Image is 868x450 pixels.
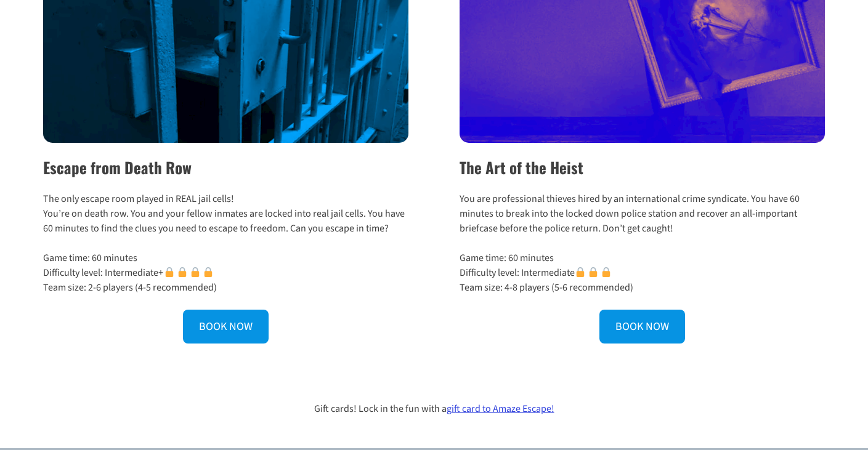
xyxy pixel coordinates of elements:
img: 🔒 [177,267,187,277]
a: gift card to Amaze Escape! [447,402,554,416]
p: You are professional thieves hired by an international crime syndicate. You have 60 minutes to br... [460,191,825,236]
img: 🔒 [164,267,174,277]
img: 🔒 [203,267,213,277]
a: BOOK NOW [599,310,685,344]
img: 🔒 [588,267,598,277]
p: Game time: 60 minutes Difficulty level: Intermediate+ Team size: 2-6 players (4-5 recommended) [43,251,408,295]
p: Gift cards! Lock in the fun with a [43,401,824,416]
h2: Escape from Death Row [43,156,408,179]
img: 🔒 [601,267,611,277]
p: The only escape room played in REAL jail cells! You’re on death row. You and your fellow inmates ... [43,191,408,236]
img: 🔒 [575,267,585,277]
h2: The Art of the Heist [460,156,825,179]
a: BOOK NOW [183,310,269,344]
p: Game time: 60 minutes Difficulty level: Intermediate Team size: 4-8 players (5-6 recommended) [460,251,825,295]
img: 🔒 [190,267,200,277]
